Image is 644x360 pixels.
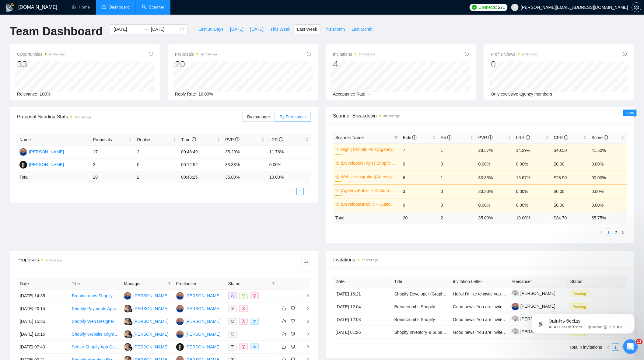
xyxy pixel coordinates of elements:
[267,24,294,34] button: This Week
[124,344,168,349] a: MA[PERSON_NAME]
[72,344,251,349] a: Senior Shopify App Developer with AI Expertise Agentic CODING - PLEASE READ Everything.
[72,332,160,337] a: Shopify Website Migration & SEO Optimization
[438,143,476,157] td: 1
[5,3,15,12] img: logo
[516,135,530,140] span: LRR
[394,304,435,309] a: Breadcrumbs Shopify
[128,334,133,338] img: gigradar-bm.png
[512,316,555,321] a: [PERSON_NAME]
[124,330,131,338] img: MA
[186,292,221,299] div: [PERSON_NAME]
[142,5,164,10] a: searchScanner
[17,134,91,146] th: Name
[551,143,589,157] td: $40.50
[589,171,627,184] td: 90.00%
[228,280,269,287] span: Status
[296,188,304,195] li: 1
[401,143,438,157] td: 7
[124,318,131,325] img: MA
[607,346,610,349] span: left
[49,53,65,56] time: an hour ago
[179,171,223,183] td: 00:43:25
[174,278,226,290] th: Freelancer
[186,305,221,312] div: [PERSON_NAME]
[14,18,23,28] img: Profile image for AI Assistant from GigRadar 📡
[279,137,283,142] span: info-circle
[301,294,310,298] span: right
[137,136,172,143] span: Replies
[297,26,317,33] span: Last Week
[438,157,476,171] td: 0
[135,159,179,171] td: 0
[333,92,366,96] span: Acceptance Rate
[441,135,452,140] span: Re
[175,51,217,58] span: Proposals
[124,305,131,313] img: MA
[133,305,168,312] div: [PERSON_NAME]
[121,278,173,290] th: Manager
[166,279,173,288] span: filter
[133,318,168,325] div: [PERSON_NAME]
[128,321,133,325] img: gigradar-bm.png
[333,212,401,224] td: Total
[412,135,417,140] span: info-circle
[551,184,589,198] td: $0.00
[476,212,514,224] td: 35.00 %
[333,256,627,264] span: Invitations
[280,305,288,312] button: like
[514,198,551,212] td: 0.00%
[253,294,256,298] span: dollar
[176,305,184,313] img: AU
[231,332,234,336] span: mail
[289,330,297,338] button: dislike
[176,318,184,325] img: AU
[124,306,168,311] a: MA[PERSON_NAME]
[289,188,296,195] li: Previous Page
[91,146,135,159] td: 17
[124,292,131,300] img: AU
[623,339,638,354] iframe: Intercom live chat
[280,343,288,351] button: like
[231,294,234,298] span: user-add
[72,293,113,298] a: Breadcrumbs Shopify
[512,304,555,309] a: [PERSON_NAME]
[289,188,296,195] button: left
[176,293,221,298] a: AU[PERSON_NAME]
[269,137,283,142] span: LRR
[17,92,37,96] span: Relevance
[149,52,153,56] span: info-circle
[514,157,551,171] td: 0.00%
[168,282,171,285] span: filter
[124,331,168,336] a: MA[PERSON_NAME]
[294,24,320,34] button: Last Week
[282,332,286,337] span: like
[514,171,551,184] td: 16.67%
[335,175,340,179] span: crown
[291,319,295,324] span: dislike
[176,319,221,323] a: AU[PERSON_NAME]
[201,53,217,56] time: an hour ago
[29,161,64,168] div: [PERSON_NAME]
[124,319,168,323] a: MA[PERSON_NAME]
[9,13,113,33] div: message notification from AI Assistant from GigRadar 📡, 5 дн. назад. Оцініть бесіду
[620,229,627,236] li: Next Page
[476,157,514,171] td: 0.00%
[128,308,133,313] img: gigradar-bm.png
[186,344,221,350] div: [PERSON_NAME]
[17,256,164,266] div: Proposals
[401,184,438,198] td: 3
[341,201,397,208] a: (Developer)Public + Custom Apps
[135,146,179,159] td: 2
[348,24,376,34] button: Last Month
[133,344,168,350] div: [PERSON_NAME]
[267,159,311,171] td: 0.00%
[393,133,399,142] span: filter
[598,229,605,236] li: Previous Page
[551,198,589,212] td: $0.00
[359,53,375,56] time: an hour ago
[135,134,179,146] th: Replies
[636,339,643,344] span: 11
[175,58,217,70] div: 20
[291,306,295,311] span: dislike
[621,346,625,349] span: right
